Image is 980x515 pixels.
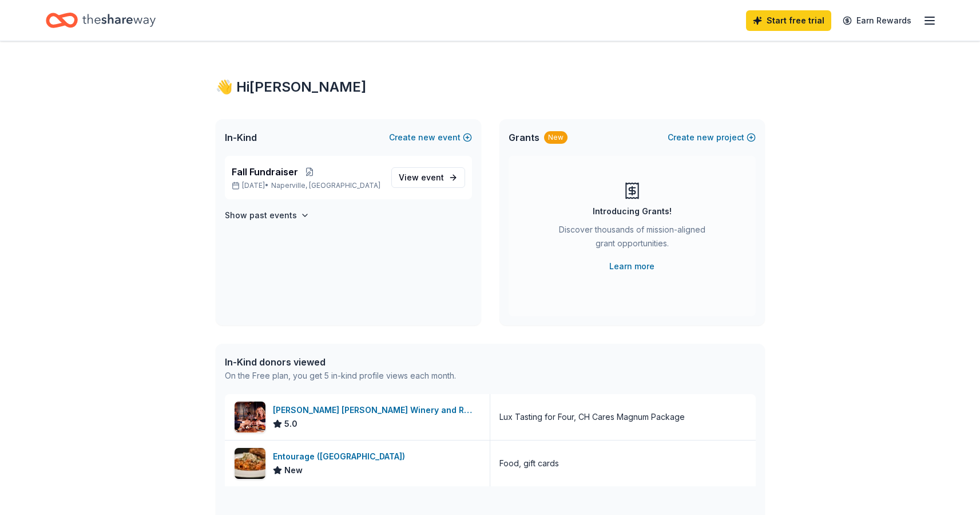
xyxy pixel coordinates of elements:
span: 5.0 [284,417,297,431]
button: Createnewproject [668,131,756,144]
div: New [544,131,568,144]
a: Home [46,7,156,34]
span: new [697,131,714,144]
span: new [418,131,435,144]
img: Image for Entourage (Naperville) [235,448,265,479]
div: Food, gift cards [499,457,559,470]
div: Introducing Grants! [593,205,672,218]
span: View [399,171,444,184]
div: Entourage ([GEOGRAPHIC_DATA]) [273,450,410,463]
div: Lux Tasting for Four, CH Cares Magnum Package [499,410,685,424]
p: [DATE] • [232,181,382,190]
span: New [284,463,303,477]
a: Start free trial [746,10,831,31]
span: In-Kind [225,131,257,144]
button: Show past events [225,209,310,222]
a: View event [391,167,465,188]
a: Earn Rewards [836,10,918,31]
div: Discover thousands of mission-aligned grant opportunities. [554,223,710,255]
div: [PERSON_NAME] [PERSON_NAME] Winery and Restaurants [273,403,481,417]
span: Naperville, [GEOGRAPHIC_DATA] [271,181,380,190]
div: 👋 Hi [PERSON_NAME] [216,78,765,96]
a: Learn more [609,260,654,273]
h4: Show past events [225,209,297,222]
div: In-Kind donors viewed [225,355,456,369]
span: Fall Fundraiser [232,165,298,179]
div: On the Free plan, you get 5 in-kind profile views each month. [225,369,456,383]
img: Image for Cooper's Hawk Winery and Restaurants [235,402,265,433]
span: event [421,172,444,182]
button: Createnewevent [389,131,472,144]
span: Grants [509,131,539,144]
